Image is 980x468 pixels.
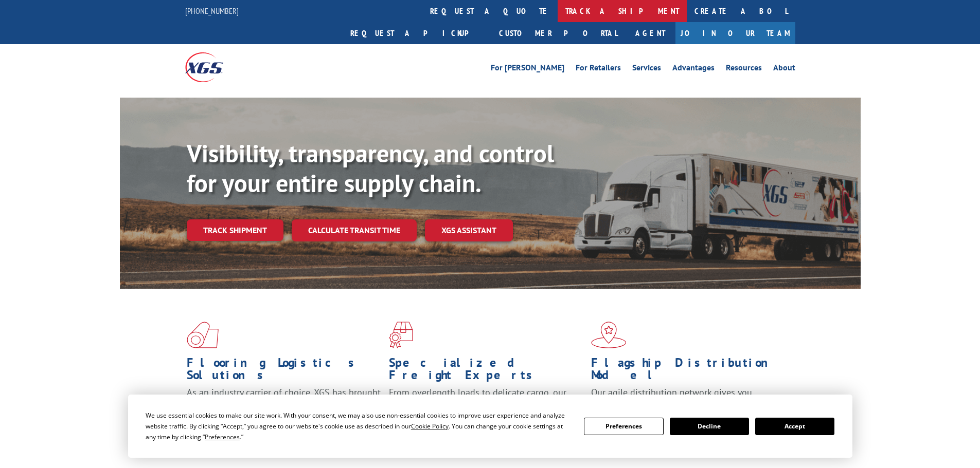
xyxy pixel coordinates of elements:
div: We use essential cookies to make our site work. With your consent, we may also use non-essential ... [146,410,572,442]
a: Advantages [672,64,715,75]
span: Preferences [205,433,240,441]
h1: Flagship Distribution Model [591,357,786,386]
button: Decline [670,418,749,435]
a: [PHONE_NUMBER] [185,6,239,16]
h1: Flooring Logistics Solutions [187,357,381,386]
button: Accept [755,418,834,435]
a: Calculate transit time [292,219,417,241]
a: Agent [625,22,675,44]
img: xgs-icon-total-supply-chain-intelligence-red [187,322,219,348]
a: For Retailers [576,64,621,75]
a: Resources [726,64,762,75]
img: xgs-icon-focused-on-flooring-red [389,322,413,348]
h1: Specialized Freight Experts [389,357,583,386]
a: XGS ASSISTANT [425,219,513,241]
a: About [773,64,795,75]
span: Cookie Policy [411,422,449,430]
div: Cookie Consent Prompt [128,395,852,458]
span: As an industry carrier of choice, XGS has brought innovation and dedication to flooring logistics... [187,386,381,423]
button: Preferences [584,418,663,435]
img: xgs-icon-flagship-distribution-model-red [591,322,627,348]
a: Join Our Team [675,22,795,44]
a: Customer Portal [491,22,625,44]
span: Our agile distribution network gives you nationwide inventory management on demand. [591,386,780,410]
a: Track shipment [187,219,283,241]
a: Services [632,64,661,75]
b: Visibility, transparency, and control for your entire supply chain. [187,137,554,199]
a: Request a pickup [343,22,491,44]
a: For [PERSON_NAME] [491,64,564,75]
p: From overlength loads to delicate cargo, our experienced staff knows the best way to move your fr... [389,386,583,432]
